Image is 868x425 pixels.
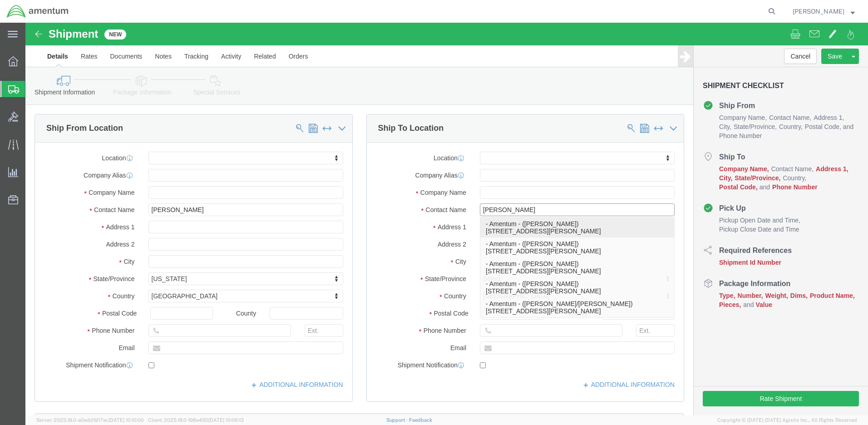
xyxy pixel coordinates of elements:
span: Client: 2025.18.0-198a450 [148,417,244,423]
button: [PERSON_NAME] [792,6,855,17]
iframe: FS Legacy Container [25,23,868,415]
span: Server: 2025.18.0-a0edd1917ac [36,417,144,423]
span: [DATE] 10:06:13 [208,417,244,423]
span: Copyright © [DATE]-[DATE] Agistix Inc., All Rights Reserved [717,416,857,424]
a: Feedback [409,417,432,423]
span: [DATE] 10:10:00 [108,417,144,423]
img: logo [6,5,69,18]
a: Support [386,417,409,423]
span: Ronald Pineda [793,6,844,16]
